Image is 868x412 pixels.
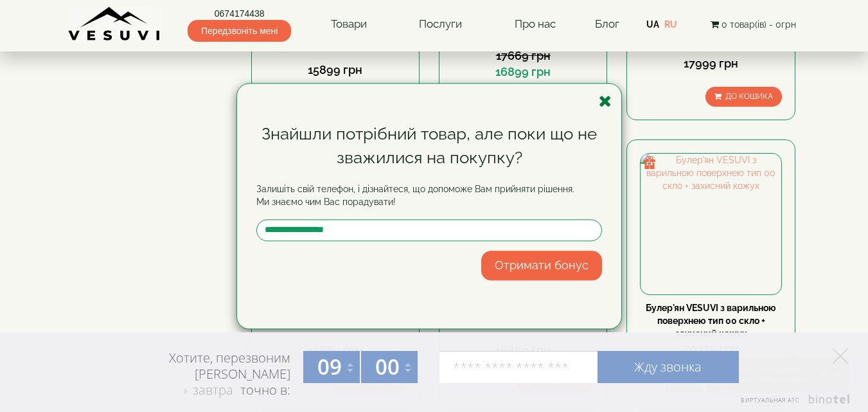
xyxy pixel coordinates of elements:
span: 00 [375,352,400,381]
span: Виртуальная АТС [741,396,800,404]
span: завтра [193,381,233,399]
a: Жду звонка [598,351,739,383]
div: Знайшли потрібний товар, але поки що не зважилися на покупку? [256,122,602,170]
button: Отримати бонус [481,251,602,280]
span: 09 [317,352,342,381]
div: Хотите, перезвоним [PERSON_NAME] точно в: [120,350,290,400]
a: Виртуальная АТС [733,395,852,412]
p: Залишіть свій телефон, і дізнайтеся, що допоможе Вам прийняти рішення. Ми знаємо чим Вас порадувати! [256,183,602,208]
